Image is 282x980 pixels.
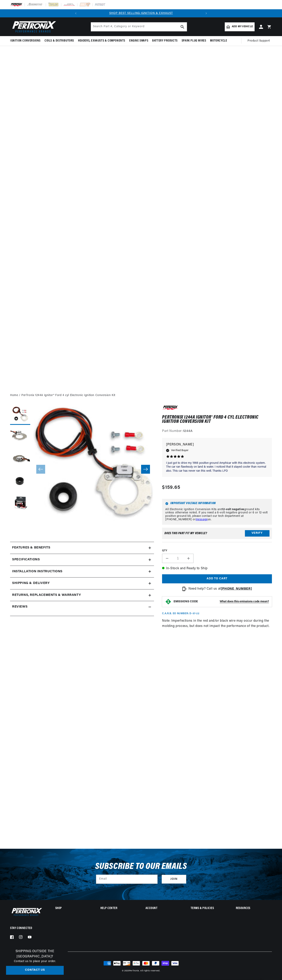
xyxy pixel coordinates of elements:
[12,604,27,610] h2: Reviews
[162,875,186,884] button: Subscribe
[10,471,30,491] button: Load image 4 in gallery view
[146,907,182,910] summary: Account
[162,484,180,491] span: $159.65
[180,36,208,46] summary: Spark Plug Wires
[165,502,269,505] h6: Important Voltage Information
[210,39,227,43] span: Motorcycle
[129,970,139,972] a: PerTronix
[222,508,244,511] strong: 12-volt negative
[76,36,127,46] summary: Headers, Exhausts & Components
[10,393,18,398] a: Home
[164,532,207,535] div: Does This part fit My vehicle?
[43,36,76,46] summary: Coils & Distributors
[96,875,157,884] input: Email
[129,39,148,43] span: Engine Swaps
[100,907,136,910] summary: Help Center
[165,598,172,605] img: Emissions code
[162,612,199,615] p: C.A.R.B. EO Number: D-57-22
[10,542,154,554] summary: Features & Benefits
[245,530,270,537] button: Verify
[162,549,272,553] label: QTY
[10,36,43,46] summary: Ignition Conversions
[174,600,269,604] button: EMISSIONS CODEWhat does this emissions code mean?
[12,545,50,550] h2: Features & Benefits
[45,39,74,43] span: Coils & Distributors
[6,959,64,964] p: Contact us to place your order.
[122,970,140,972] small: © 2025 .
[188,586,252,592] p: Need help? Call us at
[78,39,125,43] span: Headers, Exhausts & Components
[248,36,272,46] summary: Product Support
[141,465,150,474] button: Slide right
[91,22,187,31] input: Search Part #, Category or Keyword
[12,581,50,586] h2: Shipping & Delivery
[12,593,81,598] h2: Returns, Replacements & Warranty
[36,465,45,474] button: Slide left
[10,39,41,43] span: Ignition Conversions
[182,39,206,43] span: Spark Plug Wires
[10,589,154,601] summary: Returns, Replacements & Warranty
[6,966,64,975] a: Contact Us
[10,907,42,917] img: Pertronix
[10,493,30,514] button: Load image 5 in gallery view
[236,907,272,910] summary: Resources
[10,393,272,398] nav: breadcrumbs
[10,566,154,578] summary: Installation instructions
[95,863,187,871] h3: Subscribe to our emails
[10,578,154,589] summary: Shipping & Delivery
[166,461,268,473] p: I just got to drive my 1966 positive ground Amphicar with this electronic system. The car ran fla...
[221,587,252,590] a: [PHONE_NUMBER]
[248,39,270,43] span: Product Support
[127,36,150,46] summary: Engine Swaps
[225,22,255,31] a: Add my vehicle
[162,574,272,583] button: Add to cart
[10,554,154,566] summary: Specifications
[162,405,272,685] div: Note: Imperfections in the red and/or black wire may occur during the molding process, but does n...
[196,518,208,521] a: message
[21,393,115,398] a: PerTronix 1244A Ignitor® Ford 4 cyl Electronic Ignition Conversion Kit
[232,25,253,29] span: Add my vehicle
[152,39,178,43] span: Battery Products
[80,11,202,16] div: Announcement
[6,949,64,959] h3: Shipping Outside the [GEOGRAPHIC_DATA]?
[183,430,193,433] strong: 1244A
[10,427,30,447] button: Load image 2 in gallery view
[165,508,269,521] p: All Electronic Ignition Conversion Kits are ground kits unless otherwise noted. If you need a 6-v...
[202,9,210,17] button: Translation missing: en.sections.announcements.next_announcement
[178,22,187,31] button: search button
[166,442,268,448] p: [PERSON_NAME]
[208,36,229,46] summary: Motorcycle
[140,970,160,972] small: All rights reserved.
[12,557,40,562] h2: Specifications
[220,600,269,603] strong: What does this emissions code mean?
[162,429,272,434] div: Part Number:
[10,926,42,930] p: Stay Connected
[10,601,154,613] summary: Reviews
[162,415,272,424] h1: PerTronix 1244A Ignitor® Ford 4 cyl Electronic Ignition Conversion Kit
[191,907,227,910] summary: Terms & policies
[12,569,62,574] h2: Installation instructions
[150,36,180,46] summary: Battery Products
[55,907,91,910] summary: Shop
[109,12,173,15] a: SHOP BEST SELLING IGNITION & EXHAUST
[171,448,188,453] span: Verified Buyer
[10,449,30,469] button: Load image 3 in gallery view
[10,20,56,34] img: Pertronix
[10,405,154,534] media-gallery: Gallery Viewer
[174,600,198,603] strong: EMISSIONS CODE
[72,9,80,17] button: Translation missing: en.sections.announcements.previous_announcement
[162,566,272,571] p: In-Stock and Ready to Ship
[80,11,202,16] div: 1 of 2
[10,405,30,425] button: Load image 1 in gallery view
